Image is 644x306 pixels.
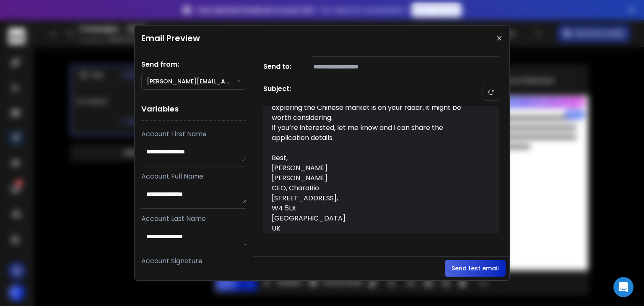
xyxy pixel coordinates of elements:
div: UK [272,223,481,233]
p: Account Signature [141,256,246,266]
div: If you’re interested, let me know and I can share the application details. [272,123,481,143]
p: Account Last Name [141,214,246,224]
div: [PERSON_NAME] [272,173,481,183]
button: Send test email [445,260,506,277]
div: [STREET_ADDRESS], [272,193,481,203]
div: [PERSON_NAME] [272,163,481,173]
div: Open Intercom Messenger [613,277,634,297]
div: [GEOGRAPHIC_DATA] [272,213,481,223]
h1: Email Preview [141,32,200,44]
div: CEO, CharaBio [272,183,481,193]
div: W4 5LX [272,203,481,213]
h1: Send to: [263,62,297,72]
p: Account Full Name [141,171,246,182]
h1: Variables [141,98,246,121]
h1: Send from: [141,60,246,70]
p: Account First Name [141,129,246,139]
h1: Subject: [263,84,291,101]
div: Best, [272,153,481,163]
p: [PERSON_NAME][EMAIL_ADDRESS][DOMAIN_NAME] [147,77,236,86]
